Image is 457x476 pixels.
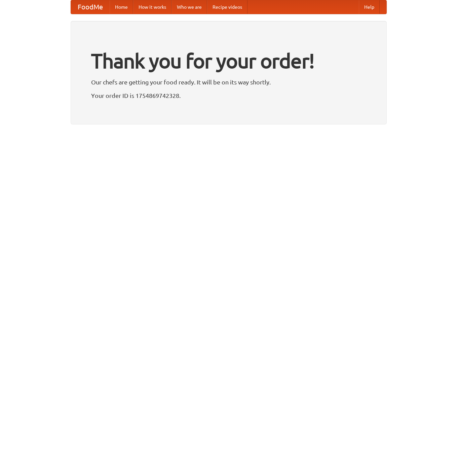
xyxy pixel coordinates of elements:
a: Who we are [172,0,207,14]
a: Home [110,0,133,14]
a: Help [359,0,380,14]
a: Recipe videos [207,0,247,14]
p: Our chefs are getting your food ready. It will be on its way shortly. [91,77,366,87]
p: Your order ID is 1754869742328. [91,90,366,101]
a: FoodMe [71,0,110,14]
h1: Thank you for your order! [91,45,366,77]
a: How it works [133,0,172,14]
